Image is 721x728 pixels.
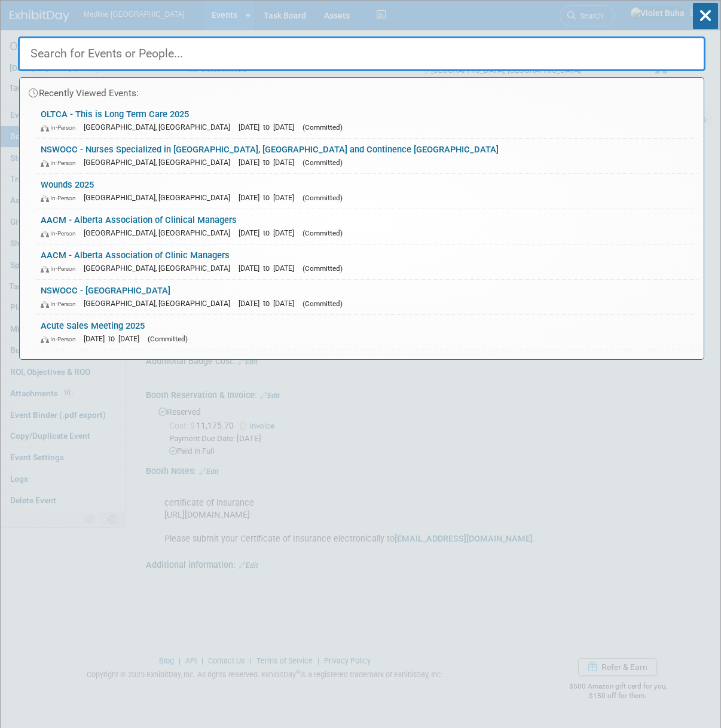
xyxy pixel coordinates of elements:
span: [GEOGRAPHIC_DATA], [GEOGRAPHIC_DATA] [84,193,236,202]
span: (Committed) [303,264,343,273]
span: [DATE] to [DATE] [239,193,300,202]
span: In-Person [41,335,81,343]
span: (Committed) [303,299,343,308]
a: NSWOCC - Nurses Specialized in [GEOGRAPHIC_DATA], [GEOGRAPHIC_DATA] and Continence [GEOGRAPHIC_DA... [35,139,698,173]
div: Recently Viewed Events: [26,78,698,103]
span: (Committed) [303,158,343,167]
span: [DATE] to [DATE] [239,264,300,273]
span: [DATE] to [DATE] [84,334,145,343]
span: In-Person [41,265,81,273]
a: AACM - Alberta Association of Clinical Managers In-Person [GEOGRAPHIC_DATA], [GEOGRAPHIC_DATA] [D... [35,209,698,244]
span: (Committed) [148,335,188,343]
a: Wounds 2025 In-Person [GEOGRAPHIC_DATA], [GEOGRAPHIC_DATA] [DATE] to [DATE] (Committed) [35,174,698,209]
span: [GEOGRAPHIC_DATA], [GEOGRAPHIC_DATA] [84,123,236,131]
span: In-Person [41,194,81,202]
span: (Committed) [303,229,343,237]
a: Acute Sales Meeting 2025 In-Person [DATE] to [DATE] (Committed) [35,315,698,350]
span: [GEOGRAPHIC_DATA], [GEOGRAPHIC_DATA] [84,228,236,237]
span: (Committed) [303,194,343,202]
span: In-Person [41,124,81,131]
span: [GEOGRAPHIC_DATA], [GEOGRAPHIC_DATA] [84,299,236,308]
span: In-Person [41,159,81,167]
span: In-Person [41,230,81,237]
a: OLTCA - This is Long Term Care 2025 In-Person [GEOGRAPHIC_DATA], [GEOGRAPHIC_DATA] [DATE] to [DAT... [35,103,698,138]
span: (Committed) [303,123,343,131]
span: [GEOGRAPHIC_DATA], [GEOGRAPHIC_DATA] [84,264,236,273]
span: In-Person [41,300,81,308]
span: [DATE] to [DATE] [239,299,300,308]
span: [DATE] to [DATE] [239,228,300,237]
span: [DATE] to [DATE] [239,158,300,167]
a: NSWOCC - [GEOGRAPHIC_DATA] In-Person [GEOGRAPHIC_DATA], [GEOGRAPHIC_DATA] [DATE] to [DATE] (Commi... [35,280,698,314]
input: Search for Events or People... [18,36,705,71]
a: AACM - Alberta Association of Clinic Managers In-Person [GEOGRAPHIC_DATA], [GEOGRAPHIC_DATA] [DAT... [35,244,698,279]
span: [DATE] to [DATE] [239,123,300,131]
span: [GEOGRAPHIC_DATA], [GEOGRAPHIC_DATA] [84,158,236,167]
